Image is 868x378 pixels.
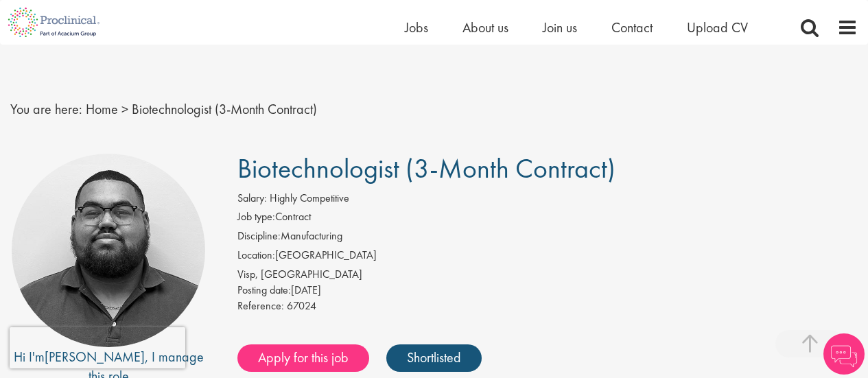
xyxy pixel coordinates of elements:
[86,100,118,118] a: breadcrumb link
[405,19,428,36] a: Jobs
[237,228,281,244] label: Discipline:
[237,209,275,225] label: Job type:
[237,298,284,314] label: Reference:
[611,19,653,36] a: Contact
[237,248,858,267] li: [GEOGRAPHIC_DATA]
[237,283,291,297] span: Posting date:
[237,191,267,206] label: Salary:
[687,19,748,36] a: Upload CV
[237,248,275,263] label: Location:
[237,151,615,186] span: Biotechnologist (3-Month Contract)
[121,100,128,118] span: >
[237,209,858,228] li: Contract
[287,298,316,313] span: 67024
[237,228,858,248] li: Manufacturing
[237,344,369,372] a: Apply for this job
[386,344,482,372] a: Shortlisted
[462,19,508,36] a: About us
[237,283,858,298] div: [DATE]
[823,333,865,375] img: Chatbot
[10,327,185,368] iframe: reCAPTCHA
[10,100,82,118] span: You are here:
[543,19,577,36] a: Join us
[12,154,205,347] img: imeage of recruiter Ashley Bennett
[270,191,349,205] span: Highly Competitive
[237,267,858,283] div: Visp, [GEOGRAPHIC_DATA]
[132,100,317,118] span: Biotechnologist (3-Month Contract)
